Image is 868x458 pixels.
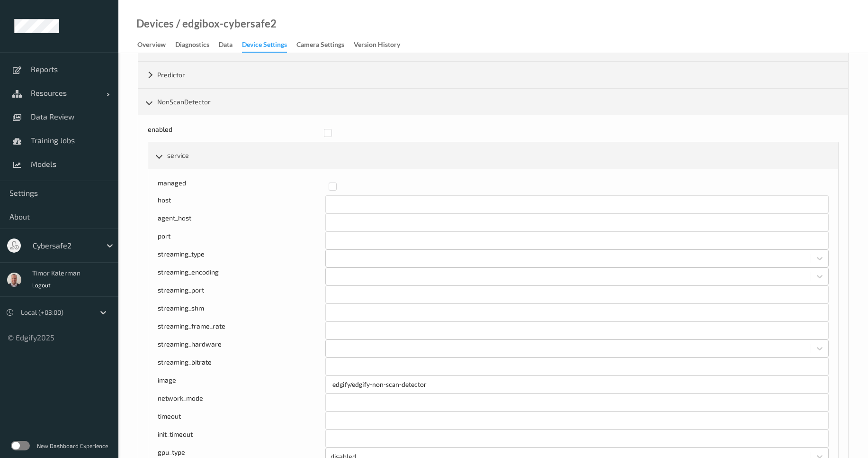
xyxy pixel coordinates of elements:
[296,38,354,52] a: Camera Settings
[219,38,242,52] a: Data
[148,125,317,142] div: enabled
[158,285,325,303] div: streaming_port
[158,430,325,448] div: init_timeout
[175,40,209,52] div: Diagnostics
[158,357,325,376] div: streaming_bitrate
[136,19,174,28] a: Devices
[219,40,233,52] div: Data
[354,40,400,52] div: Version History
[138,62,848,88] div: Predictor
[158,231,325,249] div: port
[242,38,296,53] a: Device Settings
[158,213,325,231] div: agent_host
[158,267,325,285] div: streaming_encoding
[354,38,410,52] a: Version History
[158,339,325,357] div: streaming_hardware
[158,394,325,412] div: network_mode
[296,40,344,52] div: Camera Settings
[158,178,322,195] div: managed
[137,38,175,52] a: Overview
[137,40,166,52] div: Overview
[158,303,325,321] div: streaming_shm
[175,38,219,52] a: Diagnostics
[158,376,325,394] div: image
[242,40,287,53] div: Device Settings
[158,321,325,339] div: streaming_frame_rate
[158,195,325,213] div: host
[138,89,848,115] div: NonScanDetector
[174,19,277,28] div: / edgibox-cybersafe2
[158,249,325,267] div: streaming_type
[148,142,838,169] div: service
[158,412,325,430] div: timeout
